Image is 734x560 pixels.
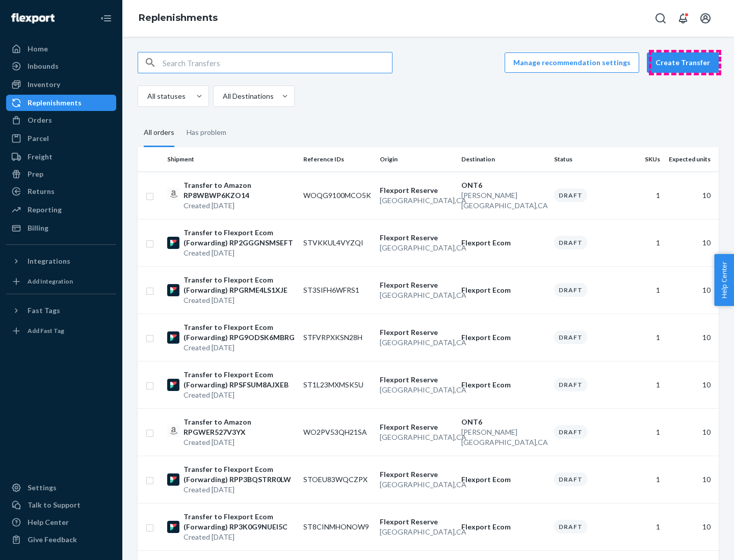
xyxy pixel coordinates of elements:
[183,532,295,542] p: Created [DATE]
[28,152,53,162] div: Freight
[28,305,60,316] div: Fast Tags
[380,422,453,432] p: Flexport Reserve
[11,13,55,23] img: Flexport logo
[6,41,116,57] a: Home
[28,517,69,527] div: Help Center
[664,408,719,456] td: 10
[554,236,587,249] div: Draft
[6,95,116,111] a: Replenishments
[626,361,664,408] td: 1
[380,432,453,442] p: [GEOGRAPHIC_DATA] , CA
[28,223,48,233] div: Billing
[664,314,719,361] td: 10
[6,480,116,496] a: Settings
[554,188,587,202] div: Draft
[222,91,223,101] input: All Destinations
[6,76,116,93] a: Inventory
[461,427,546,447] p: [PERSON_NAME][GEOGRAPHIC_DATA] , CA
[626,503,664,550] td: 1
[6,166,116,182] a: Prep
[380,375,453,385] p: Flexport Reserve
[139,12,218,23] a: Replenishments
[96,8,116,29] button: Close Navigation
[380,280,453,290] p: Flexport Reserve
[380,527,453,537] p: [GEOGRAPHIC_DATA] , CA
[299,172,376,219] td: WOQG9100MCO5K
[183,275,295,295] p: Transfer to Flexport Ecom (Forwarding) RPGRME4LS1XJE
[380,195,453,206] p: [GEOGRAPHIC_DATA] , CA
[554,330,587,344] div: Draft
[28,205,62,215] div: Reporting
[6,273,116,290] a: Add Integration
[626,314,664,361] td: 1
[28,44,48,54] div: Home
[223,91,274,101] div: All Destinations
[28,115,52,125] div: Orders
[461,190,546,211] p: [PERSON_NAME][GEOGRAPHIC_DATA] , CA
[183,248,295,258] p: Created [DATE]
[626,456,664,503] td: 1
[183,464,295,485] p: Transfer to Flexport Ecom (Forwarding) RPP3BQSTRR0LW
[6,302,116,319] button: Fast Tags
[626,147,664,172] th: SKUs
[28,326,64,335] div: Add Fast Tag
[376,147,457,172] th: Origin
[461,180,546,190] p: ONT6
[28,535,77,545] div: Give Feedback
[505,52,639,73] button: Manage recommendation settings
[554,472,587,486] div: Draft
[28,79,60,90] div: Inventory
[28,133,49,144] div: Parcel
[554,520,587,534] div: Draft
[183,201,295,211] p: Created [DATE]
[6,220,116,236] a: Billing
[299,408,376,456] td: WO2PV53QH21SA
[626,408,664,456] td: 1
[6,323,116,339] a: Add Fast Tag
[146,91,147,101] input: All statuses
[626,219,664,266] td: 1
[380,517,453,527] p: Flexport Reserve
[299,456,376,503] td: STOEU83WQCZPX
[6,531,116,548] button: Give Feedback
[380,327,453,338] p: Flexport Reserve
[183,417,295,437] p: Transfer to Amazon RPGWER527V3YX
[183,322,295,343] p: Transfer to Flexport Ecom (Forwarding) RPG9ODSK6MBRG
[664,147,719,172] th: Expected units
[554,283,587,297] div: Draft
[550,147,626,172] th: Status
[28,500,81,510] div: Talk to Support
[6,149,116,165] a: Freight
[299,147,376,172] th: Reference IDs
[626,266,664,314] td: 1
[461,380,546,390] p: Flexport Ecom
[130,4,226,33] ol: breadcrumbs
[461,285,546,295] p: Flexport Ecom
[28,61,59,71] div: Inbounds
[299,314,376,361] td: STFVRPXKSN28H
[28,277,73,286] div: Add Integration
[6,253,116,269] button: Integrations
[461,522,546,532] p: Flexport Ecom
[664,456,719,503] td: 10
[714,254,734,306] button: Help Center
[647,52,719,73] button: Create Transfer
[380,480,453,490] p: [GEOGRAPHIC_DATA] , CA
[299,503,376,550] td: ST8CINMHONOW9
[461,417,546,427] p: ONT6
[6,112,116,128] a: Orders
[183,437,295,447] p: Created [DATE]
[183,228,295,248] p: Transfer to Flexport Ecom (Forwarding) RP2GGGNSMSEFT
[183,390,295,400] p: Created [DATE]
[6,130,116,147] a: Parcel
[695,8,716,29] button: Open account menu
[554,425,587,439] div: Draft
[187,119,226,146] div: Has problem
[380,338,453,348] p: [GEOGRAPHIC_DATA] , CA
[183,512,295,532] p: Transfer to Flexport Ecom (Forwarding) RP3K0G9NUEI5C
[6,58,116,74] a: Inbounds
[461,332,546,343] p: Flexport Ecom
[380,385,453,395] p: [GEOGRAPHIC_DATA] , CA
